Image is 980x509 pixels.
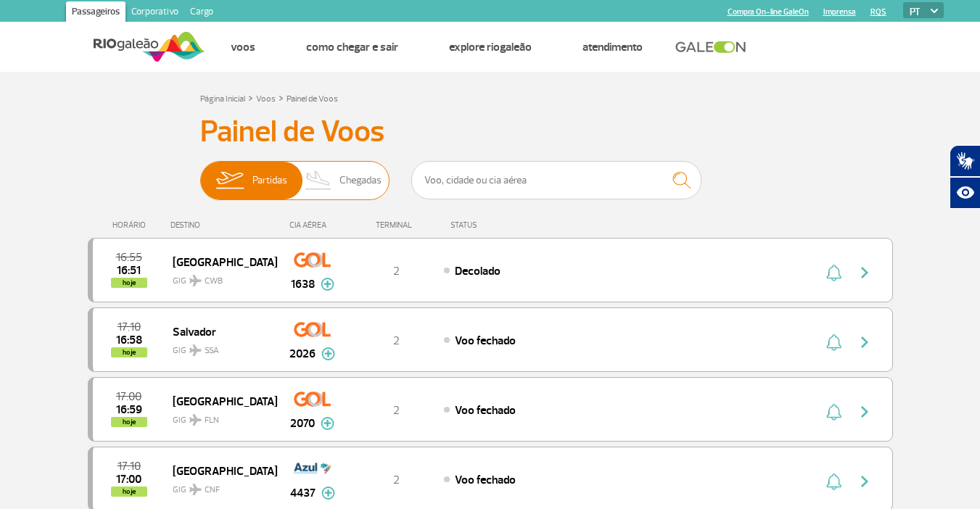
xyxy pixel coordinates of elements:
[173,336,265,357] span: GIG
[950,177,980,209] button: Abrir recursos assistivos.
[116,335,142,345] span: 2025-08-27 16:58:56
[205,414,219,427] span: FLN
[116,405,142,415] span: 2025-08-27 16:59:31
[393,264,400,278] span: 2
[297,162,340,199] img: slider-desembarque
[170,220,276,230] div: DESTINO
[856,334,873,351] img: seta-direita-painel-voo.svg
[66,1,125,25] a: Passageiros
[321,347,335,360] img: mais-info-painel-voo.svg
[173,406,265,427] span: GIG
[393,473,400,487] span: 2
[289,345,316,363] span: 2026
[950,145,980,209] div: Plugin de acessibilidade da Hand Talk.
[870,7,886,17] a: RQS
[306,40,398,54] a: Como chegar e sair
[291,276,315,293] span: 1638
[582,40,643,54] a: Atendimento
[248,89,253,106] a: >
[823,7,856,17] a: Imprensa
[279,89,284,106] a: >
[184,1,219,25] a: Cargo
[116,392,141,402] span: 2025-08-27 17:00:00
[118,461,141,471] span: 2025-08-27 17:10:00
[321,487,335,500] img: mais-info-painel-voo.svg
[189,414,202,426] img: destiny_airplane.svg
[826,403,841,421] img: sino-painel-voo.svg
[339,162,382,199] span: Chegadas
[856,473,873,490] img: seta-direita-painel-voo.svg
[455,403,516,418] span: Voo fechado
[950,145,980,177] button: Abrir tradutor de língua de sinais.
[173,392,265,410] span: [GEOGRAPHIC_DATA]
[393,403,400,418] span: 2
[125,1,184,25] a: Corporativo
[117,265,141,276] span: 2025-08-27 16:51:07
[455,473,516,487] span: Voo fechado
[205,275,223,288] span: CWB
[393,334,400,348] span: 2
[276,220,349,230] div: CIA AÉREA
[173,267,265,288] span: GIG
[205,484,220,497] span: CNF
[728,7,809,17] a: Compra On-line GaleOn
[231,40,255,54] a: Voos
[189,344,202,356] img: destiny_airplane.svg
[321,278,334,291] img: mais-info-painel-voo.svg
[173,322,265,341] span: Salvador
[252,162,287,199] span: Partidas
[116,474,141,484] span: 2025-08-27 17:00:48
[826,264,841,281] img: sino-painel-voo.svg
[349,220,443,230] div: TERMINAL
[111,417,147,427] span: hoje
[111,278,147,288] span: hoje
[287,94,338,104] a: Painel de Voos
[111,487,147,497] span: hoje
[290,415,315,432] span: 2070
[173,476,265,497] span: GIG
[411,161,701,199] input: Voo, cidade ou cia aérea
[92,220,171,230] div: HORÁRIO
[856,403,873,421] img: seta-direita-painel-voo.svg
[856,264,873,281] img: seta-direita-painel-voo.svg
[200,94,245,104] a: Página Inicial
[200,114,781,150] h3: Painel de Voos
[205,344,219,357] span: SSA
[111,347,147,357] span: hoje
[455,264,501,278] span: Decolado
[189,275,202,286] img: destiny_airplane.svg
[443,220,561,230] div: STATUS
[826,334,841,351] img: sino-painel-voo.svg
[449,40,532,54] a: Explore RIOgaleão
[118,322,141,332] span: 2025-08-27 17:10:00
[290,484,316,502] span: 4437
[256,94,276,104] a: Voos
[173,252,265,271] span: [GEOGRAPHIC_DATA]
[173,461,265,480] span: [GEOGRAPHIC_DATA]
[455,334,516,348] span: Voo fechado
[116,252,142,262] span: 2025-08-27 16:55:00
[826,473,841,490] img: sino-painel-voo.svg
[207,162,252,199] img: slider-embarque
[189,484,202,495] img: destiny_airplane.svg
[321,417,334,430] img: mais-info-painel-voo.svg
